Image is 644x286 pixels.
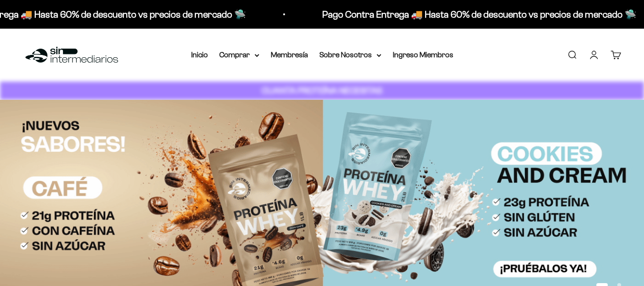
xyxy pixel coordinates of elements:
[219,49,259,61] summary: Comprar
[191,51,208,59] a: Inicio
[319,49,381,61] summary: Sobre Nosotros
[322,7,636,22] p: Pago Contra Entrega 🚚 Hasta 60% de descuento vs precios de mercado 🛸
[393,51,453,59] a: Ingreso Miembros
[262,85,382,95] strong: CUANTA PROTEÍNA NECESITAS
[271,51,308,59] a: Membresía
